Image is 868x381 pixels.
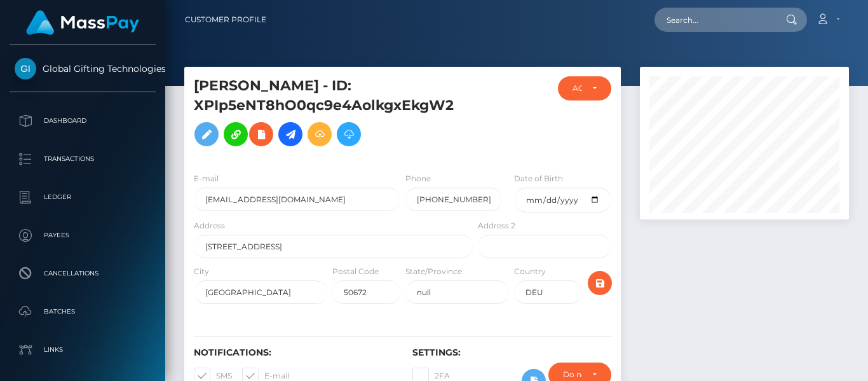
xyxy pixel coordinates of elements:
img: MassPay Logo [26,10,139,35]
p: Batches [15,302,151,321]
img: Global Gifting Technologies Inc [15,58,36,80]
a: Initiate Payout [278,122,302,146]
p: Ledger [15,188,151,207]
a: Ledger [10,181,156,213]
div: ACTIVE [573,83,583,94]
h6: Settings: [412,347,612,358]
a: Cancellations [10,258,156,289]
p: Dashboard [15,111,151,130]
label: Date of Birth [514,173,563,184]
label: State/Province [405,266,462,277]
label: City [194,266,209,277]
span: Global Gifting Technologies Inc [10,63,156,74]
p: Links [15,340,151,359]
label: Address 2 [478,220,515,232]
label: Postal Code [332,266,379,277]
p: Transactions [15,149,151,169]
a: Batches [10,296,156,328]
p: Payees [15,226,151,245]
a: Customer Profile [185,6,266,33]
input: Search... [654,8,774,32]
a: Transactions [10,143,156,175]
label: E-mail [194,173,219,184]
h6: Notifications: [194,347,393,358]
label: Phone [405,173,431,184]
a: Links [10,334,156,366]
label: Country [514,266,546,277]
a: Payees [10,219,156,251]
div: Do not require [563,370,582,380]
p: Cancellations [15,264,151,283]
h5: [PERSON_NAME] - ID: XPIp5eNT8hO0qc9e4AolkgxEkgW2 [194,76,466,153]
a: Dashboard [10,105,156,137]
label: Address [194,220,225,232]
button: ACTIVE [558,76,612,100]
